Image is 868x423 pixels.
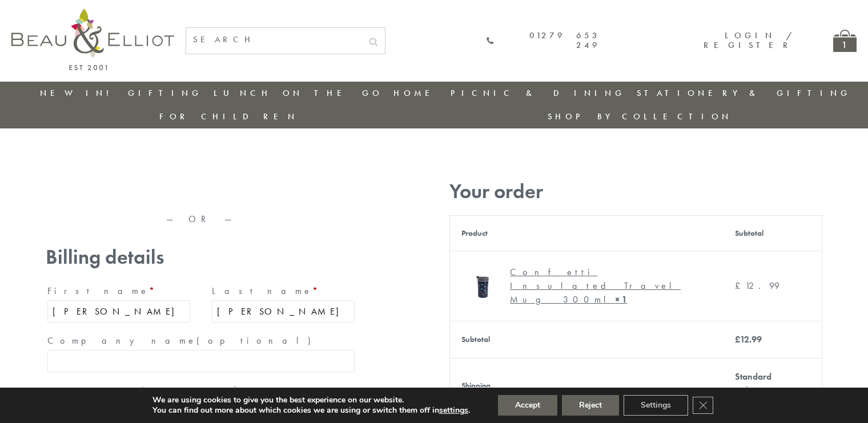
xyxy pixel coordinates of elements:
[735,280,745,292] span: £
[196,335,318,347] span: (optional)
[637,87,851,99] a: Stationery & Gifting
[724,215,822,251] th: Subtotal
[152,405,470,416] p: You can find out more about which cookies we are using or switch them off in .
[450,215,724,251] th: Product
[735,333,762,345] bdi: 12.99
[498,395,557,416] button: Accept
[47,332,355,350] label: Company name
[693,397,713,414] button: Close GDPR Cookie Banner
[393,87,439,99] a: Home
[510,265,704,307] div: Confetti Insulated Travel Mug 300ml
[450,358,724,413] th: Shipping
[624,395,688,416] button: Settings
[159,111,298,122] a: For Children
[704,30,793,51] a: Login / Register
[461,263,504,305] img: Confetti Insulated Travel Mug 350ml
[439,405,468,416] button: settings
[735,333,740,345] span: £
[833,30,857,52] a: 1
[449,180,822,203] h3: Your order
[451,87,625,99] a: Picnic & Dining
[450,321,724,358] th: Subtotal
[771,384,776,396] span: £
[46,245,356,269] h3: Billing details
[486,31,600,51] a: 01279 653 249
[212,282,355,300] label: Last name
[43,175,359,203] iframe: Secure express checkout frame
[615,293,627,305] strong: × 1
[47,282,190,300] label: First name
[735,280,779,292] bdi: 12.99
[461,263,712,309] a: Confetti Insulated Travel Mug 350ml Confetti Insulated Travel Mug 300ml× 1
[771,384,794,396] bdi: 3.95
[562,395,619,416] button: Reject
[152,395,470,405] p: We are using cookies to give you the best experience on our website.
[214,87,383,99] a: Lunch On The Go
[128,87,202,99] a: Gifting
[11,9,174,70] img: logo
[186,28,362,51] input: SEARCH
[40,87,116,99] a: New in!
[46,214,356,224] p: — OR —
[735,370,794,396] label: Standard Delivery:
[548,111,732,122] a: Shop by collection
[47,381,355,400] label: Country / Region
